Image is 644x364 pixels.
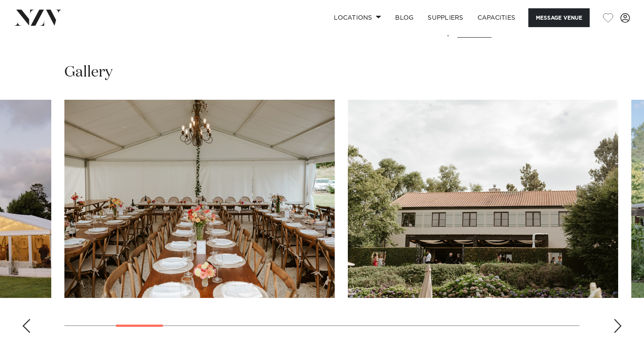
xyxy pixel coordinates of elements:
[421,8,470,27] a: SUPPLIERS
[348,100,618,298] swiper-slide: 4 / 20
[14,10,62,25] img: nzv-logo.png
[327,8,388,27] a: Locations
[471,8,523,27] a: Capacities
[528,8,590,27] button: Message Venue
[64,100,335,298] swiper-slide: 3 / 20
[64,63,113,82] h2: Gallery
[388,8,421,27] a: BLOG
